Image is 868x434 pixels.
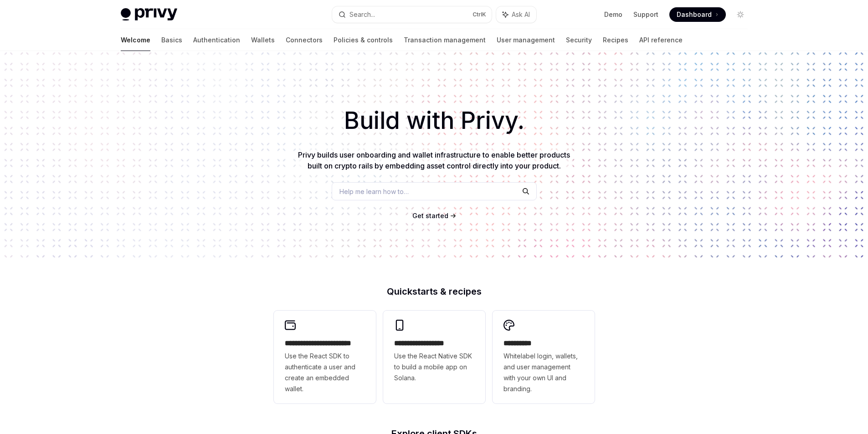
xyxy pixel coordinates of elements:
[493,311,595,403] a: **** *****Whitelabel login, wallets, and user management with your own UI and branding.
[383,311,485,403] a: **** **** **** ***Use the React Native SDK to build a mobile app on Solana.
[603,29,628,51] a: Recipes
[669,7,726,22] a: Dashboard
[503,351,584,394] span: Whitelabel login, wallets, and user management with your own UI and branding.
[496,6,536,23] button: Ask AI
[15,103,853,138] h1: Build with Privy.
[633,10,658,19] a: Support
[285,351,365,394] span: Use the React SDK to authenticate a user and create an embedded wallet.
[121,29,150,51] a: Welcome
[512,10,530,19] span: Ask AI
[733,7,748,22] button: Toggle dark mode
[161,29,182,51] a: Basics
[473,11,486,18] span: Ctrl K
[298,150,570,170] span: Privy builds user onboarding and wallet infrastructure to enable better products built on crypto ...
[251,29,275,51] a: Wallets
[404,29,486,51] a: Transaction management
[497,29,555,51] a: User management
[394,351,474,383] span: Use the React Native SDK to build a mobile app on Solana.
[639,29,683,51] a: API reference
[193,29,240,51] a: Authentication
[334,29,393,51] a: Policies & controls
[677,10,712,19] span: Dashboard
[412,212,448,220] span: Get started
[274,287,595,296] h2: Quickstarts & recipes
[121,8,177,21] img: light logo
[339,187,409,196] span: Help me learn how to…
[349,9,375,20] div: Search...
[332,6,492,23] button: Search...CtrlK
[286,29,323,51] a: Connectors
[412,211,448,220] a: Get started
[604,10,622,19] a: Demo
[566,29,592,51] a: Security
